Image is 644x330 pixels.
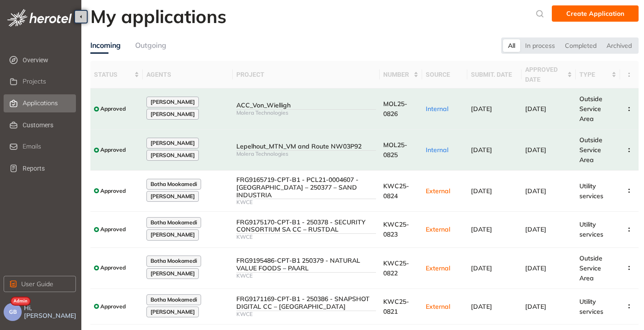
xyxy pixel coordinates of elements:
[471,187,492,195] span: [DATE]
[150,297,197,303] span: Botha Mookamedi
[471,302,492,311] span: [DATE]
[23,51,74,69] span: Overview
[150,232,195,238] span: [PERSON_NAME]
[150,181,197,187] span: Botha Mookamedi
[579,70,610,79] span: type
[579,254,602,282] span: Outside Service Area
[90,5,226,27] h2: My applications
[471,105,492,113] span: [DATE]
[520,39,560,52] div: In process
[426,105,448,113] span: Internal
[579,297,603,316] span: Utility services
[579,182,603,200] span: Utility services
[383,297,409,316] span: KWC25-0821
[552,5,639,22] button: Create Application
[579,95,602,123] span: Outside Service Area
[522,61,576,88] th: approved date
[602,39,637,52] div: Archived
[383,259,409,277] span: KWC25-0822
[467,61,522,88] th: submit. date
[100,226,126,232] span: Approved
[236,143,376,150] div: Lepelhout_MTN_VM and Route NW03P92
[426,264,450,272] span: External
[100,265,126,271] span: Approved
[150,99,195,105] span: [PERSON_NAME]
[525,105,546,113] span: [DATE]
[236,102,376,109] div: ACC_Von_Wielligh
[150,219,197,226] span: Botha Mookamedi
[150,193,195,200] span: [PERSON_NAME]
[21,279,53,289] span: User Guide
[23,116,74,134] span: Customers
[4,276,76,292] button: User Guide
[150,111,195,117] span: [PERSON_NAME]
[525,225,546,233] span: [DATE]
[525,146,546,154] span: [DATE]
[503,39,520,52] div: All
[236,218,376,234] div: FRG9175170-CPT-B1 - 250378 - SECURITY CONSORTIUM SA CC – RUSTDAL
[566,9,624,19] span: Create Application
[422,61,467,88] th: source
[236,257,376,272] div: FRG9195486-CPT-B1 250379 - NATURAL VALUE FOODS – PAARL
[100,188,126,194] span: Approved
[236,151,376,157] div: Molera Technologies
[579,220,603,238] span: Utility services
[471,225,492,233] span: [DATE]
[100,303,126,310] span: Approved
[525,302,546,311] span: [DATE]
[150,309,195,315] span: [PERSON_NAME]
[426,302,450,311] span: External
[383,70,412,79] span: number
[426,146,448,154] span: Internal
[23,78,46,85] span: Projects
[90,40,121,51] div: Incoming
[525,187,546,195] span: [DATE]
[23,143,41,150] span: Emails
[471,264,492,272] span: [DATE]
[383,220,409,238] span: KWC25-0823
[579,136,602,164] span: Outside Service Area
[525,65,565,84] span: approved date
[7,9,72,27] img: logo
[380,61,422,88] th: number
[233,61,380,88] th: project
[576,61,620,88] th: type
[90,61,143,88] th: status
[4,303,22,321] button: GB
[135,40,166,51] div: Outgoing
[236,311,376,317] div: KWCE
[426,187,450,195] span: External
[143,61,233,88] th: agents
[236,273,376,279] div: KWCE
[383,100,407,118] span: MOL25-0826
[150,270,195,277] span: [PERSON_NAME]
[236,295,376,311] div: FRG9171169-CPT-B1 - 250386 - SNAPSHOT DIGITAL CC – [GEOGRAPHIC_DATA]
[236,199,376,205] div: KWCE
[9,309,17,315] span: GB
[100,147,126,153] span: Approved
[383,141,407,159] span: MOL25-0825
[23,159,74,177] span: Reports
[236,176,376,199] div: FRG9165719-CPT-B1 - PCL21-0004607 - [GEOGRAPHIC_DATA] – 250377 – SAND INDUSTRIA
[150,258,197,264] span: Botha Mookamedi
[426,225,450,233] span: External
[383,182,409,200] span: KWC25-0824
[94,70,132,79] span: status
[236,110,376,116] div: Molera Technologies
[471,146,492,154] span: [DATE]
[150,140,195,146] span: [PERSON_NAME]
[100,106,126,112] span: Approved
[525,264,546,272] span: [DATE]
[150,152,195,158] span: [PERSON_NAME]
[560,39,602,52] div: Completed
[23,99,58,107] span: Applications
[24,304,78,320] span: Hi, [PERSON_NAME]
[236,234,376,240] div: KWCE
